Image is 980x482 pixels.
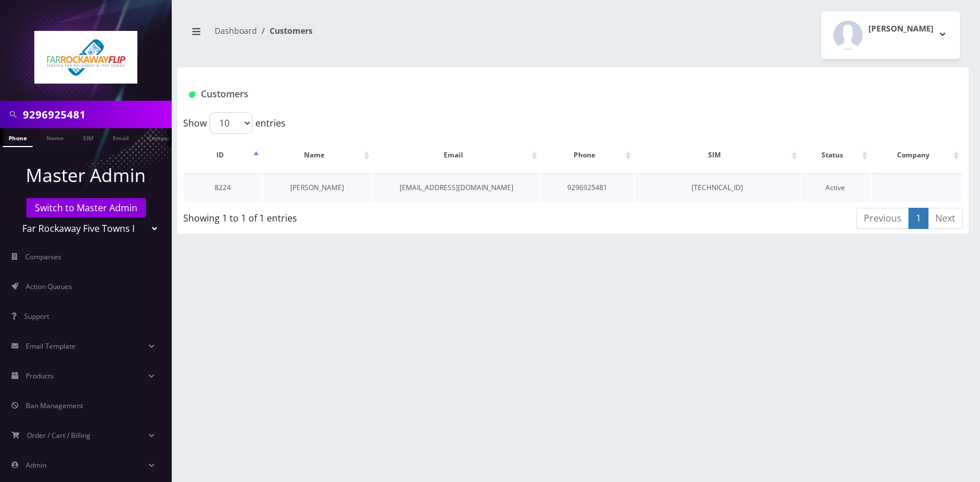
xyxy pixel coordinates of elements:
[26,282,72,291] span: Action Queues
[41,128,69,146] a: Name
[215,25,257,36] a: Dashboard
[801,139,870,172] th: Status: activate to sort column ascending
[290,183,344,192] a: [PERSON_NAME]
[868,24,934,34] h2: [PERSON_NAME]
[24,311,49,321] span: Support
[635,173,800,202] td: [TECHNICAL_ID]
[184,139,262,172] th: ID: activate to sort column descending
[25,252,61,262] span: Companies
[23,104,169,125] input: Search in Company
[143,128,181,146] a: Company
[26,401,83,410] span: Ban Management
[183,112,286,134] label: Show entries
[635,139,800,172] th: SIM: activate to sort column ascending
[928,208,963,229] a: Next
[541,173,634,202] td: 9296925481
[107,128,135,146] a: Email
[34,31,137,84] img: Far Rockaway Five Towns Flip
[26,341,76,351] span: Email Template
[77,128,99,146] a: SIM
[210,112,252,134] select: Showentries
[373,173,540,202] td: [EMAIL_ADDRESS][DOMAIN_NAME]
[821,11,960,59] button: [PERSON_NAME]
[189,89,826,100] h1: Customers
[26,198,146,218] a: Switch to Master Admin
[908,208,928,229] a: 1
[801,173,870,202] td: Active
[26,371,54,381] span: Products
[3,128,33,147] a: Phone
[263,139,372,172] th: Name: activate to sort column ascending
[856,208,909,229] a: Previous
[26,460,46,470] span: Admin
[373,139,540,172] th: Email: activate to sort column ascending
[257,25,313,37] li: Customers
[541,139,634,172] th: Phone: activate to sort column ascending
[183,207,500,225] div: Showing 1 to 1 of 1 entries
[184,173,262,202] td: 8224
[27,430,90,440] span: Order / Cart / Billing
[186,19,564,52] nav: breadcrumb
[871,139,962,172] th: Company: activate to sort column ascending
